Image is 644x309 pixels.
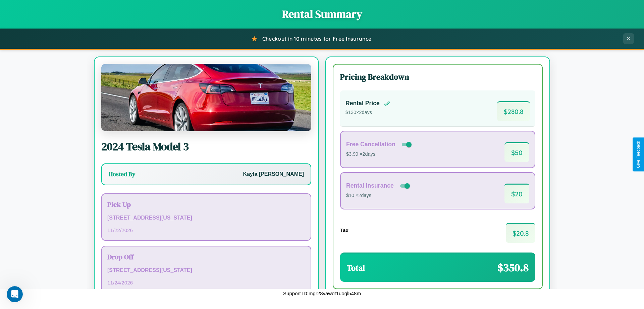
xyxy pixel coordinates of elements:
[243,169,304,179] p: Kayla [PERSON_NAME]
[346,182,394,189] h4: Rental Insurance
[107,213,305,223] p: [STREET_ADDRESS][US_STATE]
[109,170,135,178] h3: Hosted By
[636,141,641,168] div: Give Feedback
[107,278,305,287] p: 11 / 24 / 2026
[107,199,305,209] h3: Pick Up
[262,35,371,42] span: Checkout in 10 minutes for Free Insurance
[340,227,348,233] h4: Tax
[346,150,413,159] p: $3.99 × 2 days
[107,266,305,275] p: [STREET_ADDRESS][US_STATE]
[340,71,535,82] h3: Pricing Breakdown
[101,64,311,131] img: Tesla Model 3
[504,184,529,203] span: $ 20
[7,286,23,302] iframe: Intercom live chat
[497,101,530,121] span: $ 280.8
[283,289,361,298] p: Support ID: mgr28vawot1uogl548m
[345,108,390,117] p: $ 130 × 2 days
[345,100,380,107] h4: Rental Price
[504,142,529,162] span: $ 50
[107,252,305,262] h3: Drop Off
[346,191,411,200] p: $10 × 2 days
[506,223,535,243] span: $ 20.8
[7,7,637,22] h1: Rental Summary
[101,139,311,154] h2: 2024 Tesla Model 3
[346,141,395,148] h4: Free Cancellation
[497,260,529,275] span: $ 350.8
[347,262,365,273] h3: Total
[107,226,305,235] p: 11 / 22 / 2026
